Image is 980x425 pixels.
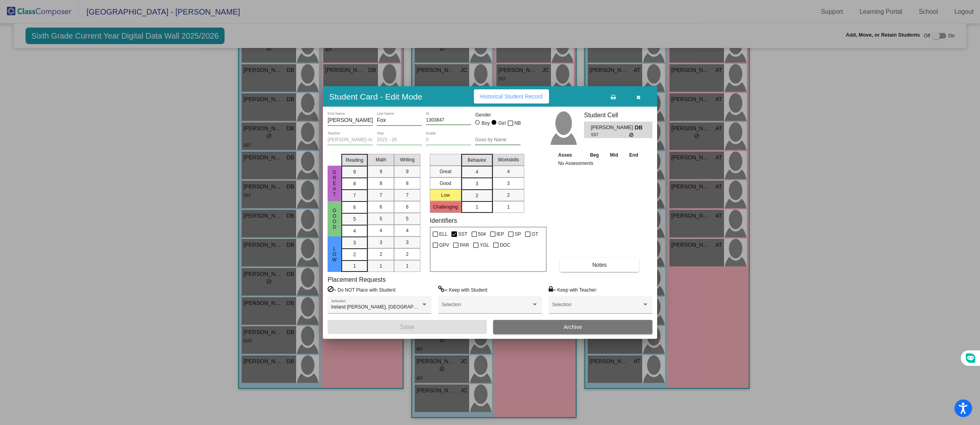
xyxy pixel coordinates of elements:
label: = Keep with Teacher: [549,286,597,294]
span: 7 [406,192,409,199]
span: PAR [460,240,469,250]
div: Girl [498,120,506,127]
input: Enter ID [426,118,471,123]
span: Archive [564,324,582,330]
span: SST [591,132,629,138]
span: 8 [353,180,356,187]
span: 1 [507,203,510,211]
label: Placement Requests [328,276,386,283]
div: Boy [481,120,490,127]
button: Historical Student Record [474,89,549,103]
span: 1 [353,262,356,270]
span: GT [532,229,538,239]
span: GPV [439,240,449,250]
span: Ireland [PERSON_NAME], [GEOGRAPHIC_DATA], [PERSON_NAME], [PERSON_NAME] [331,304,520,310]
label: = Keep with Student: [438,286,488,294]
span: 3 [353,239,356,246]
th: End [624,151,644,159]
button: Notes [560,258,639,272]
span: YGL [480,240,489,250]
span: 1 [406,262,409,270]
h3: Student Cell [584,111,652,119]
span: 1 [379,262,382,270]
span: 3 [406,239,409,246]
span: Math [376,156,386,163]
span: Writing [400,156,414,163]
h3: Student Card - Edit Mode [329,92,422,102]
span: 3 [379,239,382,246]
span: Reading [346,157,363,164]
td: No Assessments [556,159,644,167]
input: goes by name [475,137,520,143]
span: DB [635,124,646,132]
span: 9 [379,168,382,175]
span: 5 [379,215,382,222]
th: Beg [584,151,605,159]
span: Workskills [498,156,519,163]
span: 9 [353,168,356,176]
span: ELL [439,229,448,239]
span: Historical Student Record [480,93,543,100]
span: 5 [406,215,409,222]
input: year [377,137,422,143]
span: 4 [475,168,478,176]
span: Save [400,323,414,330]
span: 4 [353,227,356,235]
span: 2 [475,192,478,199]
span: 1 [475,203,478,211]
input: teacher [328,137,373,143]
span: Good [331,208,338,230]
span: 2 [507,192,510,199]
span: 5 [353,216,356,223]
span: 2 [406,251,409,258]
span: Low [331,246,338,262]
span: 6 [379,203,382,211]
span: Great [331,170,338,197]
span: 2 [379,251,382,258]
span: 7 [353,192,356,199]
span: 504 [478,229,486,239]
span: 8 [406,180,409,187]
span: 7 [379,192,382,199]
mat-label: Gender [475,111,520,118]
th: Mid [604,151,623,159]
span: 8 [379,180,382,187]
span: NB [514,118,521,128]
span: 4 [406,227,409,234]
span: [PERSON_NAME] [591,124,634,132]
span: 2 [353,251,356,258]
span: 9 [406,168,409,175]
span: 6 [406,203,409,211]
button: Archive [493,320,652,334]
span: 4 [507,168,510,175]
span: 4 [379,227,382,234]
span: Notes [592,262,607,268]
label: = Do NOT Place with Student: [328,286,396,294]
span: SP [515,229,521,239]
th: Asses [556,151,584,159]
label: Identifiers [430,217,457,224]
span: 6 [353,204,356,211]
span: Behavior [468,157,486,164]
span: 3 [475,180,478,187]
button: Save [328,320,487,334]
span: DOC [500,240,510,250]
span: IEP [497,229,504,239]
span: SST [458,229,467,239]
span: 3 [507,180,510,187]
input: grade [426,137,471,143]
